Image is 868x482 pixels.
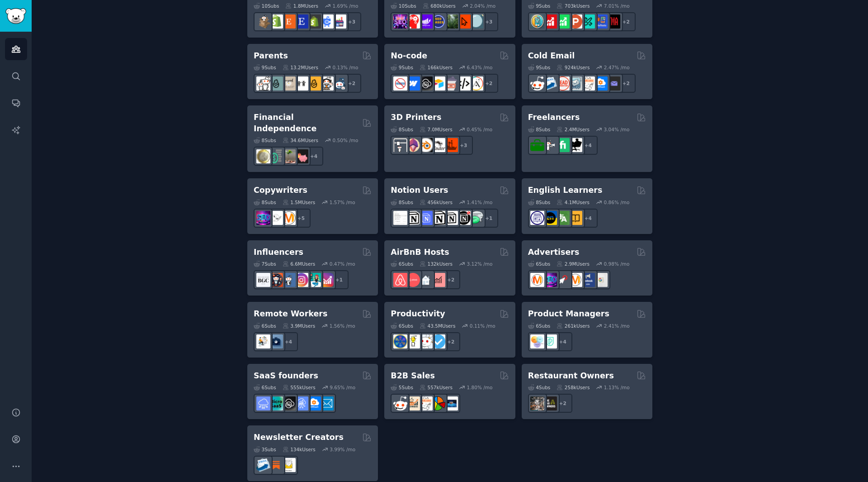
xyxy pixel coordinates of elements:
[320,14,334,29] img: ecommercemarketing
[269,458,283,472] img: Substack
[457,14,471,29] img: GoogleSearchConsole
[333,137,359,143] div: 0.50 % /mo
[431,396,445,410] img: B2BSales
[528,112,580,123] h2: Freelancers
[528,3,551,9] div: 9 Sub s
[285,3,318,9] div: 1.8M Users
[282,458,296,472] img: Newsletters
[333,64,359,71] div: 0.13 % /mo
[568,14,582,29] img: ProductHunters
[606,76,620,91] img: EmailOutreach
[256,334,270,348] img: RemoteJobs
[406,396,420,410] img: salestechniques
[557,199,590,205] div: 4.1M Users
[254,323,276,329] div: 6 Sub s
[342,74,361,93] div: + 2
[391,323,413,329] div: 6 Sub s
[256,458,270,472] img: Emailmarketing
[294,14,308,29] img: EtsySellers
[342,12,361,31] div: + 3
[467,64,493,71] div: 6.43 % /mo
[467,126,492,133] div: 0.45 % /mo
[269,334,283,348] img: work
[454,136,473,155] div: + 3
[406,138,420,152] img: 3Dmodeling
[391,185,448,196] h2: Notion Users
[294,149,308,163] img: fatFIRE
[307,273,321,287] img: influencermarketing
[423,3,456,9] div: 680k Users
[420,261,453,267] div: 132k Users
[406,14,420,29] img: TechSEO
[304,147,323,166] div: + 4
[568,138,582,152] img: Freelancers
[320,396,334,410] img: SaaS_Email_Marketing
[5,8,26,24] img: GummySearch logo
[467,261,493,267] div: 3.12 % /mo
[282,273,296,287] img: Instagram
[330,199,355,205] div: 1.57 % /mo
[556,273,570,287] img: PPC
[420,64,453,71] div: 166k Users
[283,137,318,143] div: 34.6M Users
[256,76,270,91] img: daddit
[557,64,590,71] div: 924k Users
[254,308,327,320] h2: Remote Workers
[528,185,603,196] h2: English Learners
[419,14,433,29] img: seogrowth
[283,261,316,267] div: 6.6M Users
[332,14,346,29] img: ecommerce_growth
[420,384,453,391] div: 557k Users
[530,138,544,152] img: forhire
[556,76,570,91] img: LeadGeneration
[254,137,276,143] div: 8 Sub s
[528,126,551,133] div: 8 Sub s
[579,136,598,155] div: + 4
[294,396,308,410] img: SaaSSales
[543,138,557,152] img: freelance_forhire
[269,396,283,410] img: microsaas
[307,14,321,29] img: reviewmyshopify
[557,3,590,9] div: 703k Users
[581,14,595,29] img: alphaandbetausers
[391,3,416,9] div: 10 Sub s
[457,76,471,91] img: NoCodeMovement
[543,211,557,225] img: EnglishLearning
[254,432,344,443] h2: Newsletter Creators
[530,396,544,410] img: restaurantowners
[457,211,471,225] img: BestNotionTemplates
[282,76,296,91] img: beyondthebump
[391,112,441,123] h2: 3D Printers
[391,50,427,62] h2: No-code
[420,199,453,205] div: 456k Users
[604,384,630,391] div: 1.13 % /mo
[528,323,551,329] div: 6 Sub s
[479,209,498,228] div: + 1
[444,14,458,29] img: Local_SEO
[391,370,435,382] h2: B2B Sales
[406,211,420,225] img: notioncreations
[557,261,590,267] div: 2.9M Users
[556,211,570,225] img: language_exchange
[431,334,445,348] img: getdisciplined
[269,149,283,163] img: FinancialPlanning
[553,394,572,413] div: + 2
[604,323,630,329] div: 2.41 % /mo
[307,396,321,410] img: B2BSaaS
[283,199,316,205] div: 1.5M Users
[282,14,296,29] img: Etsy
[254,199,276,205] div: 8 Sub s
[254,247,303,258] h2: Influencers
[330,270,349,289] div: + 1
[469,14,483,29] img: The_SEO
[420,126,453,133] div: 7.0M Users
[617,74,636,93] div: + 2
[528,384,551,391] div: 4 Sub s
[431,14,445,29] img: SEO_cases
[543,334,557,348] img: ProductMgmt
[594,76,608,91] img: B2BSaaS
[543,76,557,91] img: Emailmarketing
[431,138,445,152] img: ender3
[419,76,433,91] img: NoCodeSaaS
[557,384,590,391] div: 258k Users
